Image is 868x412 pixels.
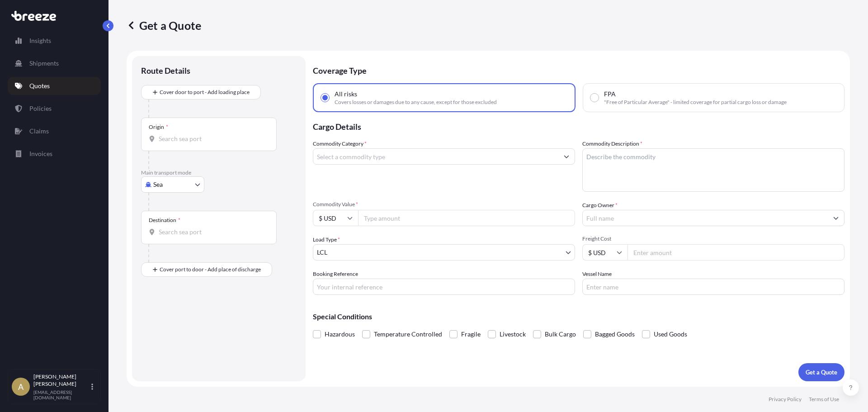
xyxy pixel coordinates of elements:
button: Show suggestions [828,210,844,226]
button: Cover door to port - Add loading place [141,85,261,99]
input: Destination [159,227,265,237]
span: Livestock [500,327,526,341]
p: [EMAIL_ADDRESS][DOMAIN_NAME] [33,389,90,400]
a: Policies [8,99,101,118]
span: "Free of Particular Average" - limited coverage for partial cargo loss or damage [604,99,787,106]
span: Sea [153,180,163,189]
label: Commodity Category [313,139,367,148]
label: Booking Reference [313,270,358,279]
span: LCL [317,248,327,257]
span: Bagged Goods [595,327,635,341]
p: Special Conditions [313,313,844,320]
a: Claims [8,122,101,140]
p: Route Details [141,65,190,76]
a: Terms of Use [809,396,839,403]
button: Select transport [141,176,204,193]
p: Quotes [29,81,50,90]
a: Quotes [8,77,101,95]
span: Hazardous [325,327,355,341]
p: Insights [29,36,51,45]
span: Cover door to port - Add loading place [160,88,250,97]
span: Temperature Controlled [374,327,442,341]
span: All risks [335,90,357,99]
button: Get a Quote [798,363,844,381]
label: Vessel Name [582,270,612,279]
p: Get a Quote [806,368,837,377]
span: Covers losses or damages due to any cause, except for those excluded [335,99,497,106]
input: Enter amount [627,244,844,260]
p: Cargo Details [313,112,844,139]
div: Origin [149,123,168,131]
input: Enter name [582,279,844,295]
span: Freight Cost [582,235,844,242]
input: Your internal reference [313,279,575,295]
p: Shipments [29,59,59,68]
input: All risksCovers losses or damages due to any cause, except for those excluded [321,94,329,102]
span: FPA [604,90,616,99]
input: FPA"Free of Particular Average" - limited coverage for partial cargo loss or damage [590,94,599,102]
label: Cargo Owner [582,201,618,210]
input: Select a commodity type [313,148,558,165]
p: Policies [29,104,52,113]
span: Cover port to door - Add place of discharge [160,265,261,274]
input: Origin [159,134,265,143]
p: Invoices [29,149,52,158]
span: Commodity Value [313,201,575,208]
button: LCL [313,244,575,260]
label: Commodity Description [582,139,642,148]
p: Coverage Type [313,56,844,83]
span: Used Goods [654,327,687,341]
p: [PERSON_NAME] [PERSON_NAME] [33,373,90,388]
span: A [18,382,24,391]
p: Claims [29,127,49,136]
span: Bulk Cargo [545,327,576,341]
span: Load Type [313,235,340,244]
a: Shipments [8,54,101,72]
span: Fragile [461,327,481,341]
div: Destination [149,217,180,224]
input: Type amount [358,210,575,226]
p: Get a Quote [127,18,201,33]
input: Full name [583,210,828,226]
a: Privacy Policy [769,396,802,403]
button: Show suggestions [558,148,575,165]
a: Insights [8,32,101,50]
p: Main transport mode [141,169,297,176]
button: Cover port to door - Add place of discharge [141,262,272,277]
a: Invoices [8,145,101,163]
